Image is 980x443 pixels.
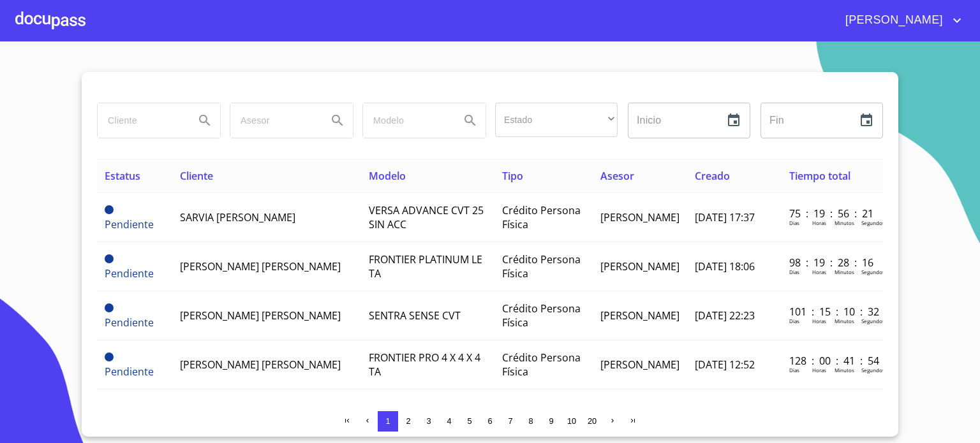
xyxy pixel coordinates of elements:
span: Pendiente [105,266,154,280]
button: Search [455,105,486,136]
p: Segundos [861,268,885,275]
p: Dias [789,317,799,324]
span: FRONTIER PLATINUM LE TA [369,252,482,280]
span: 6 [487,416,492,426]
span: [DATE] 12:52 [695,358,755,372]
p: Minutos [835,317,854,324]
span: Crédito Persona Física [502,351,581,379]
span: Pendiente [105,254,114,263]
p: Dias [789,367,799,374]
button: Search [189,105,220,136]
span: [PERSON_NAME] [600,309,679,323]
button: 6 [480,411,500,432]
span: Cliente [180,169,213,183]
button: Search [322,105,353,136]
span: Crédito Persona Física [502,252,581,280]
p: 75 : 19 : 56 : 21 [789,207,875,221]
button: 7 [500,411,521,432]
button: 2 [398,411,419,432]
span: SARVIA [PERSON_NAME] [180,210,295,224]
span: [PERSON_NAME] [PERSON_NAME] [180,309,341,323]
span: 3 [426,416,431,426]
span: Pendiente [105,205,114,214]
span: Pendiente [105,217,154,231]
input: search [98,103,184,138]
input: search [363,103,450,138]
p: 101 : 15 : 10 : 32 [789,305,875,319]
p: Horas [812,219,826,226]
span: FRONTIER PRO 4 X 4 X 4 TA [369,351,480,379]
span: Pendiente [105,365,154,379]
p: Dias [789,219,799,226]
span: [PERSON_NAME] [PERSON_NAME] [180,259,341,273]
p: Segundos [861,317,885,324]
span: VERSA ADVANCE CVT 25 SIN ACC [369,203,484,231]
p: Horas [812,367,826,374]
span: Crédito Persona Física [502,301,581,330]
span: Pendiente [105,316,154,330]
button: 20 [582,411,602,432]
button: 9 [541,411,561,432]
span: 20 [588,416,597,426]
span: Pendiente [105,303,114,312]
p: 128 : 00 : 41 : 54 [789,354,875,368]
span: 8 [528,416,533,426]
p: Minutos [835,268,854,275]
p: Horas [812,317,826,324]
span: Estatus [105,169,140,183]
span: 5 [467,416,471,426]
span: 10 [567,416,576,426]
p: Dias [789,268,799,275]
span: Crédito Persona Física [502,203,581,231]
span: Pendiente [105,352,114,361]
span: [PERSON_NAME] [600,259,679,273]
p: Minutos [835,219,854,226]
button: 5 [459,411,480,432]
p: Segundos [861,367,885,374]
span: [DATE] 17:37 [695,210,755,224]
span: [PERSON_NAME] [600,358,679,372]
span: Tiempo total [789,169,850,183]
span: 2 [406,416,410,426]
span: Tipo [502,169,523,183]
span: Creado [695,169,730,183]
button: 4 [439,411,459,432]
button: 3 [419,411,439,432]
span: Asesor [600,169,634,183]
button: 8 [521,411,541,432]
span: [PERSON_NAME] [600,210,679,224]
button: 10 [561,411,582,432]
input: search [230,103,317,138]
span: 9 [549,416,553,426]
p: 98 : 19 : 28 : 16 [789,256,875,270]
div: ​ [495,103,618,137]
span: 4 [447,416,451,426]
span: [DATE] 22:23 [695,309,755,323]
span: SENTRA SENSE CVT [369,309,461,323]
span: 1 [385,416,390,426]
p: Horas [812,268,826,275]
span: [DATE] 18:06 [695,259,755,273]
p: Minutos [835,367,854,374]
span: [PERSON_NAME] [836,10,949,31]
p: Segundos [861,219,885,226]
span: [PERSON_NAME] [PERSON_NAME] [180,358,341,372]
span: Modelo [369,169,406,183]
button: account of current user [836,10,965,31]
button: 1 [378,411,398,432]
span: 7 [508,416,512,426]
